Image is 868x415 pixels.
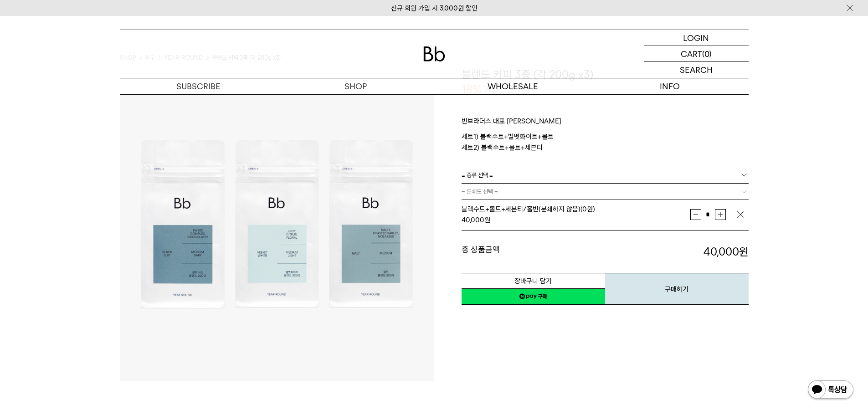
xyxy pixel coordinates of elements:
[391,4,478,12] a: 신규 회원 가입 시 3,000원 할인
[681,46,702,61] p: CART
[591,78,749,94] p: INFO
[462,216,484,224] strong: 40,000
[462,244,605,260] dt: 총 상품금액
[423,46,445,61] img: 로고
[462,273,605,289] button: 장바구니 담기
[277,78,434,94] a: SHOP
[462,184,498,200] span: = 분쇄도 선택 =
[704,245,749,258] strong: 40,000
[715,209,726,220] button: 증가
[462,215,690,225] div: 원
[644,30,749,46] a: LOGIN
[462,167,493,183] span: = 종류 선택 =
[739,245,749,258] b: 원
[736,210,745,219] img: 삭제
[462,288,605,305] a: 새창
[605,273,749,305] button: 구매하기
[690,209,701,220] button: 감소
[120,78,277,94] a: SUBSCRIBE
[462,116,749,131] p: 빈브라더스 대표 [PERSON_NAME]
[462,205,595,213] span: 블랙수트+몰트+세븐티/홀빈(분쇄하지 않음) (0원)
[434,78,591,94] p: WHOLESALE
[462,131,749,153] p: 세트1) 블랙수트+벨벳화이트+몰트 세트2) 블랙수트+몰트+세븐티
[683,30,709,46] p: LOGIN
[120,67,434,381] img: 블렌드 커피 3종 (각 200g x3)
[807,379,854,401] img: 카카오톡 채널 1:1 채팅 버튼
[702,46,712,61] p: (0)
[644,46,749,62] a: CART (0)
[680,62,713,78] p: SEARCH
